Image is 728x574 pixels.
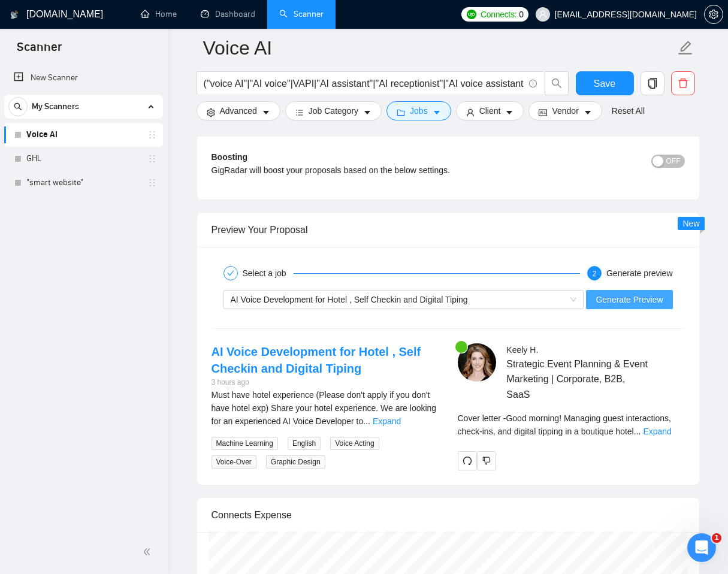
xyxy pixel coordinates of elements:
[26,147,140,171] a: GHL
[458,413,671,436] span: Cover letter - Good morning! Managing guest interactions, check-ins, and digital tipping in a bou...
[539,108,547,117] span: idcard
[506,345,538,355] span: Keely H .
[9,102,27,111] span: search
[143,546,155,558] span: double-left
[606,266,673,280] div: Generate preview
[212,345,421,375] a: AI Voice Development for Hotel , Self Checkin and Digital Tiping
[397,108,405,117] span: folder
[529,80,537,87] span: info-circle
[32,95,79,119] span: My Scanners
[8,97,28,116] button: search
[203,33,675,63] input: Scanner name...
[207,108,215,117] span: setting
[687,533,716,562] iframe: Intercom live chat
[231,295,468,304] span: AI Voice Development for Hotel , Self Checkin and Digital Tiping
[482,456,491,466] span: dislike
[212,388,439,428] div: Must have hotel experience (Please don't apply if you don't have hotel exp) Share your hotel expe...
[279,9,324,19] a: searchScanner
[212,164,567,177] div: GigRadar will boost your proposals based on the below settings.
[201,9,255,19] a: dashboardDashboard
[545,71,569,95] button: search
[295,108,304,117] span: bars
[330,437,379,450] span: Voice Acting
[212,152,248,162] b: Boosting
[594,76,615,91] span: Save
[458,343,496,382] img: c1bGZlGyv0x9iFs6TIJt-URZNYuwiyGlEqZmODWEbaZfilT94Dr2PJsVZzXbzl7nr2
[643,427,671,436] a: Expand
[386,101,451,120] button: folderJobscaret-down
[576,71,634,95] button: Save
[666,155,681,168] span: OFF
[141,9,177,19] a: homeHome
[634,427,641,436] span: ...
[212,377,439,388] div: 3 hours ago
[363,108,371,117] span: caret-down
[212,213,685,247] div: Preview Your Proposal
[712,533,721,543] span: 1
[539,10,547,19] span: user
[4,66,163,90] li: New Scanner
[641,71,664,95] button: copy
[479,104,501,117] span: Client
[477,451,496,470] button: dislike
[612,104,645,117] a: Reset All
[705,10,723,19] span: setting
[671,71,695,95] button: delete
[204,76,524,91] input: Search Freelance Jobs...
[14,66,153,90] a: New Scanner
[528,101,602,120] button: idcardVendorcaret-down
[197,101,280,120] button: settingAdvancedcaret-down
[678,40,693,56] span: edit
[212,390,437,426] span: Must have hotel experience (Please don't apply if you don't have hotel exp) Share your hotel expe...
[505,108,513,117] span: caret-down
[266,455,325,469] span: Graphic Design
[147,178,157,188] span: holder
[466,108,475,117] span: user
[147,130,157,140] span: holder
[26,123,140,147] a: Voice AI
[593,270,597,278] span: 2
[552,104,578,117] span: Vendor
[682,219,699,228] span: New
[704,5,723,24] button: setting
[220,104,257,117] span: Advanced
[481,8,516,21] span: Connects:
[458,412,685,438] div: Remember that the client will see only the first two lines of your cover letter.
[147,154,157,164] span: holder
[373,416,401,426] a: Expand
[309,104,358,117] span: Job Category
[586,290,672,309] button: Generate Preview
[410,104,428,117] span: Jobs
[584,108,592,117] span: caret-down
[596,293,663,306] span: Generate Preview
[467,10,476,19] img: upwork-logo.png
[458,451,477,470] button: redo
[227,270,234,277] span: check
[285,101,382,120] button: barsJob Categorycaret-down
[363,416,370,426] span: ...
[212,498,685,532] div: Connects Expense
[262,108,270,117] span: caret-down
[243,266,294,280] div: Select a job
[672,78,694,89] span: delete
[545,78,568,89] span: search
[4,95,163,195] li: My Scanners
[433,108,441,117] span: caret-down
[519,8,524,21] span: 0
[506,357,649,401] span: Strategic Event Planning & Event Marketing | Corporate, B2B, SaaS
[288,437,321,450] span: English
[456,101,524,120] button: userClientcaret-down
[212,437,278,450] span: Machine Learning
[704,10,723,19] a: setting
[641,78,664,89] span: copy
[10,5,19,25] img: logo
[26,171,140,195] a: "smart website"
[7,38,71,64] span: Scanner
[458,456,476,466] span: redo
[212,455,256,469] span: Voice-Over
